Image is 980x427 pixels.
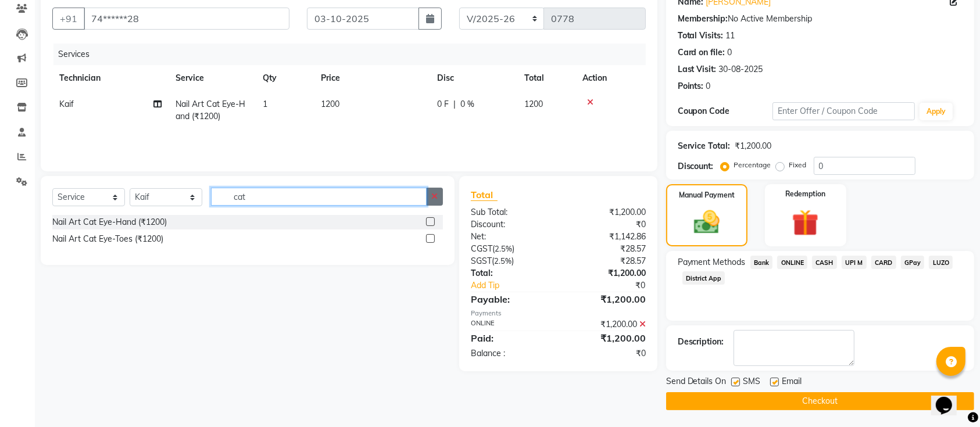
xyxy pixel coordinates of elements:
button: Apply [920,103,953,120]
div: Sub Total: [462,206,558,218]
div: ₹0 [558,347,654,360]
span: | [453,98,456,110]
div: Membership: [678,13,728,25]
span: District App [682,271,725,285]
div: Total: [462,267,558,279]
span: Bank [750,256,773,269]
span: 2.5% [494,256,512,265]
input: Enter Offer / Coupon Code [772,102,915,120]
span: 1200 [524,99,543,109]
div: ₹0 [574,279,654,292]
label: Fixed [789,160,807,170]
div: ONLINE [462,318,558,331]
div: ₹28.57 [558,255,654,267]
div: Card on file: [678,46,725,59]
span: 2.5% [495,244,512,253]
div: ₹1,200.00 [558,267,654,279]
th: Price [314,65,430,91]
span: 1 [263,99,267,109]
div: Discount: [462,218,558,231]
span: SGST [471,256,492,266]
span: UPI M [842,256,867,269]
span: 1200 [321,99,339,109]
div: Payable: [462,292,558,306]
div: ( ) [462,243,558,255]
a: Add Tip [462,279,574,292]
input: Search or Scan [211,188,427,206]
div: 30-08-2025 [719,63,763,76]
th: Technician [52,65,169,91]
span: CGST [471,243,492,254]
span: Kaif [59,99,74,109]
label: Manual Payment [679,190,735,200]
div: Service Total: [678,140,731,152]
span: CASH [812,256,837,269]
div: Last Visit: [678,63,717,76]
span: Send Details On [666,375,727,390]
iframe: chat widget [931,381,968,415]
span: LUZO [929,256,953,269]
span: Email [782,375,802,390]
label: Redemption [785,189,825,199]
th: Total [517,65,575,91]
div: No Active Membership [678,13,963,25]
span: CARD [871,256,896,269]
div: ₹1,200.00 [558,318,654,331]
div: 0 [706,80,711,92]
div: ₹1,200.00 [558,331,654,345]
div: ₹1,200.00 [558,206,654,218]
div: 0 [728,46,732,59]
div: ₹1,142.86 [558,231,654,243]
span: Payment Methods [678,256,746,268]
div: Nail Art Cat Eye-Toes (₹1200) [52,233,163,245]
div: Payments [471,308,646,318]
div: ₹1,200.00 [558,292,654,306]
div: Paid: [462,331,558,345]
div: ₹28.57 [558,243,654,255]
div: Points: [678,80,704,92]
div: ₹0 [558,218,654,231]
button: +91 [52,8,85,30]
th: Service [169,65,256,91]
th: Disc [430,65,517,91]
img: _cash.svg [686,207,728,237]
span: 0 % [460,98,474,110]
th: Action [575,65,646,91]
span: GPay [901,256,925,269]
div: Coupon Code [678,105,772,117]
div: ₹1,200.00 [735,140,772,152]
button: Checkout [666,392,974,410]
div: Services [53,44,654,65]
span: Total [471,189,498,201]
span: 0 F [437,98,449,110]
div: Total Visits: [678,30,724,42]
span: SMS [743,375,761,390]
div: Discount: [678,160,714,173]
div: Balance : [462,347,558,360]
th: Qty [256,65,314,91]
span: ONLINE [777,256,807,269]
div: ( ) [462,255,558,267]
div: Description: [678,336,724,348]
span: Nail Art Cat Eye-Hand (₹1200) [176,99,245,121]
img: _gift.svg [784,206,827,239]
div: Net: [462,231,558,243]
input: Search by Name/Mobile/Email/Code [84,8,289,30]
div: 11 [726,30,735,42]
label: Percentage [734,160,771,170]
div: Nail Art Cat Eye-Hand (₹1200) [52,216,167,228]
